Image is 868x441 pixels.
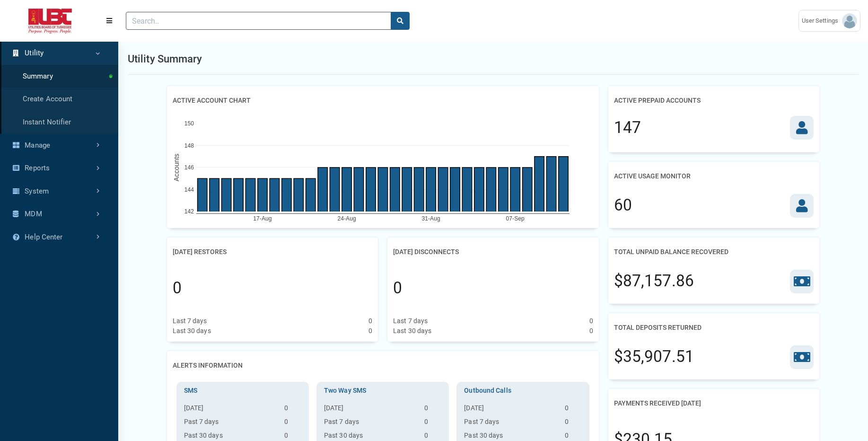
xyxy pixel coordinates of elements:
[173,316,207,326] div: Last 7 days
[281,403,305,417] td: 0
[561,403,586,417] td: 0
[368,326,372,336] div: 0
[614,168,691,185] h2: Active Usage Monitor
[393,276,402,300] div: 0
[614,243,728,261] h2: Total Unpaid Balance Recovered
[421,403,445,417] td: 0
[561,417,586,431] td: 0
[393,316,428,326] div: Last 7 days
[8,9,93,34] img: ALTSK Logo
[421,417,445,431] td: 0
[320,417,421,431] th: Past 7 days
[128,51,202,67] h1: Utility Summary
[180,386,305,396] h3: SMS
[173,276,182,300] div: 0
[614,345,694,369] div: $35,907.51
[460,417,561,431] th: Past 7 days
[320,403,421,417] th: [DATE]
[173,243,227,261] h2: [DATE] Restores
[460,403,561,417] th: [DATE]
[173,326,211,336] div: Last 30 days
[173,92,251,109] h2: Active Account Chart
[100,12,118,29] button: Menu
[614,194,632,217] div: 60
[589,316,593,326] div: 0
[589,326,593,336] div: 0
[614,269,694,293] div: $87,157.86
[173,357,243,374] h2: Alerts Information
[798,10,860,32] a: User Settings
[614,92,701,109] h2: Active Prepaid Accounts
[614,116,641,140] div: 147
[180,403,281,417] th: [DATE]
[391,12,410,30] button: search
[460,386,585,396] h3: Outbound Calls
[126,12,391,30] input: Search
[180,417,281,431] th: Past 7 days
[393,243,459,261] h2: [DATE] Disconnects
[802,16,842,26] span: User Settings
[320,386,445,396] h3: Two Way SMS
[614,319,701,336] h2: Total Deposits Returned
[281,417,305,431] td: 0
[393,326,431,336] div: Last 30 days
[614,395,701,412] h2: Payments Received [DATE]
[368,316,372,326] div: 0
